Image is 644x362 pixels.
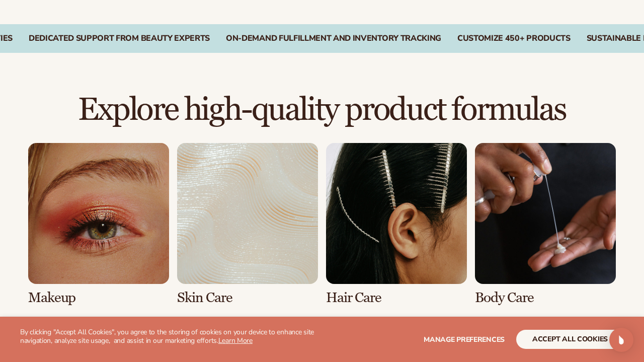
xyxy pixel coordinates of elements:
[475,290,616,306] h3: Body Care
[516,330,624,349] button: accept all cookies
[29,34,210,43] div: Dedicated Support From Beauty Experts
[609,328,633,352] div: Open Intercom Messenger
[457,34,571,43] div: CUSTOMIZE 450+ PRODUCTS
[226,34,441,43] div: On-Demand Fulfillment and Inventory Tracking
[28,143,169,306] div: 1 / 8
[20,328,322,345] p: By clicking "Accept All Cookies", you agree to the storing of cookies on your device to enhance s...
[177,143,318,306] div: 2 / 8
[326,290,467,306] h3: Hair Care
[218,336,253,345] a: Learn More
[326,143,467,306] div: 3 / 8
[424,335,505,344] span: Manage preferences
[475,143,616,306] div: 4 / 8
[177,290,318,306] h3: Skin Care
[28,93,616,127] h2: Explore high-quality product formulas
[28,290,169,306] h3: Makeup
[424,330,505,349] button: Manage preferences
